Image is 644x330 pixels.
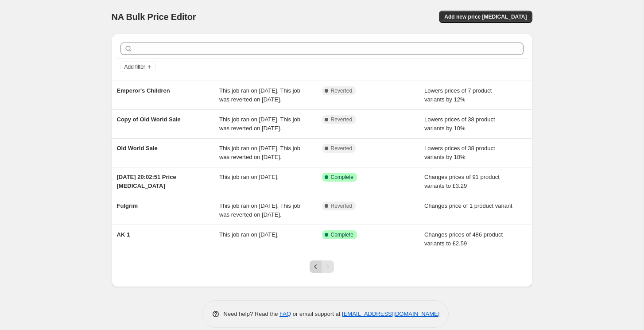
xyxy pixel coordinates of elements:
span: Complete [331,174,353,181]
span: Lowers prices of 38 product variants by 10% [424,145,495,160]
span: This job ran on [DATE]. This job was reverted on [DATE]. [219,116,300,132]
span: NA Bulk Price Editor [112,12,196,22]
button: Previous [310,260,322,273]
span: Old World Sale [117,145,158,151]
span: Reverted [331,145,353,152]
span: or email support at [291,311,342,317]
span: Fulgrim [117,202,138,209]
span: Changes prices of 486 product variants to £2.59 [424,231,503,247]
span: This job ran on [DATE]. This job was reverted on [DATE]. [219,202,300,218]
span: This job ran on [DATE]. [219,231,279,238]
span: Changes prices of 91 product variants to £3.29 [424,174,500,189]
span: Complete [331,231,353,238]
span: Reverted [331,87,353,94]
span: Lowers prices of 38 product variants by 10% [424,116,495,132]
span: Changes price of 1 product variant [424,202,512,209]
span: Lowers prices of 7 product variants by 12% [424,87,492,103]
a: [EMAIL_ADDRESS][DOMAIN_NAME] [342,311,439,317]
span: This job ran on [DATE]. [219,174,279,180]
span: Reverted [331,116,353,123]
nav: Pagination [310,260,334,273]
span: This job ran on [DATE]. This job was reverted on [DATE]. [219,87,300,103]
span: Need help? Read the [224,311,280,317]
a: FAQ [279,311,291,317]
span: Copy of Old World Sale [117,116,181,123]
span: Reverted [331,202,353,210]
span: This job ran on [DATE]. This job was reverted on [DATE]. [219,145,300,160]
span: Add new price [MEDICAL_DATA] [444,13,527,20]
span: Add filter [124,63,145,70]
span: [DATE] 20:02:51 Price [MEDICAL_DATA] [117,174,176,189]
span: AK 1 [117,231,130,238]
button: Add filter [120,62,156,72]
span: Emperor's Children [117,87,170,94]
button: Add new price [MEDICAL_DATA] [439,11,532,23]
